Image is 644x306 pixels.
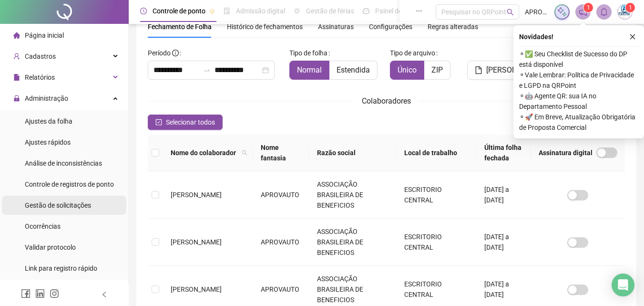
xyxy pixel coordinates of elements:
span: sun [294,8,300,14]
span: Assinaturas [318,23,354,30]
sup: 1 [583,3,593,12]
span: Controle de ponto [153,7,205,15]
span: Ocorrências [25,222,61,230]
span: [PERSON_NAME] [171,238,222,246]
span: Ajustes rápidos [25,138,71,146]
span: check-square [155,119,162,126]
span: left [101,291,108,298]
div: Open Intercom Messenger [612,274,634,296]
span: Único [398,65,417,74]
td: [DATE] a [DATE] [477,171,531,219]
span: ZIP [431,65,443,74]
span: lock [13,95,20,102]
span: Painel do DP [375,7,412,15]
td: APROVAUTO [253,219,309,266]
img: 1169 [618,5,632,19]
span: search [507,9,514,16]
button: Selecionar todos [148,115,223,130]
span: facebook [21,289,31,298]
span: Estendida [337,65,370,74]
span: Cadastros [25,53,56,60]
span: Fechamento de Folha [148,23,212,31]
span: 1 [587,4,590,11]
td: ESCRITORIO CENTRAL [397,219,477,266]
span: instagram [50,289,59,298]
span: APROVAUTO [525,7,549,17]
span: Regras alteradas [428,23,478,30]
span: Link para registro rápido [25,264,97,272]
td: APROVAUTO [253,171,309,219]
span: to [203,66,211,74]
span: Colaboradores [362,96,411,106]
td: ASSOCIAÇÃO BRASILEIRA DE BENEFICIOS [309,171,397,219]
span: clock-circle [140,8,147,14]
span: ⚬ 🚀 Em Breve, Atualização Obrigatória de Proposta Comercial [519,112,638,133]
span: Página inicial [25,32,64,39]
th: Nome fantasia [253,135,309,171]
span: notification [579,8,587,16]
span: Validar protocolo [25,243,76,251]
span: Novidades ! [519,32,553,42]
span: search [242,150,247,156]
span: Assinatura digital [539,148,593,158]
td: [DATE] a [DATE] [477,219,531,266]
span: Gestão de solicitações [25,201,91,209]
span: Admissão digital [236,7,285,15]
th: Local de trabalho [397,135,477,171]
span: [PERSON_NAME] [171,285,222,293]
span: Normal [297,65,322,74]
span: file-done [224,8,230,14]
span: 1 [629,4,632,11]
span: [PERSON_NAME] [171,191,222,199]
span: Configurações [369,23,412,30]
th: Razão social [309,135,397,171]
span: ⚬ Vale Lembrar: Política de Privacidade e LGPD na QRPoint [519,70,638,91]
span: [PERSON_NAME] [486,64,543,76]
span: info-circle [172,50,179,56]
span: Período [148,49,171,57]
span: Tipo de arquivo [390,48,435,58]
span: Tipo de folha [289,48,327,58]
span: Histórico de fechamentos [227,23,303,31]
span: bell [600,8,608,16]
span: close [629,33,636,40]
td: ASSOCIAÇÃO BRASILEIRA DE BENEFICIOS [309,219,397,266]
span: file [13,74,20,81]
span: file [475,66,482,74]
span: search [240,146,249,160]
span: swap-right [203,66,211,74]
span: Controle de registros de ponto [25,180,114,188]
th: Última folha fechada [477,135,531,171]
span: linkedin [35,289,45,298]
span: pushpin [209,9,215,14]
span: ellipsis [416,8,422,14]
sup: Atualize o seu contato no menu Meus Dados [625,3,635,12]
span: Administração [25,95,68,102]
span: home [13,32,20,39]
span: ⚬ ✅ Seu Checklist de Sucesso do DP está disponível [519,49,638,70]
span: dashboard [363,8,369,14]
span: Análise de inconsistências [25,159,102,167]
td: ESCRITORIO CENTRAL [397,171,477,219]
span: Ajustes da folha [25,117,72,125]
span: Relatórios [25,74,55,81]
span: Selecionar todos [166,117,215,127]
span: user-add [13,53,20,60]
span: Nome do colaborador [171,148,238,158]
span: ⚬ 🤖 Agente QR: sua IA no Departamento Pessoal [519,91,638,112]
button: [PERSON_NAME] [467,61,551,80]
span: Gestão de férias [306,7,354,15]
img: sparkle-icon.fc2bf0ac1784a2077858766a79e2daf3.svg [557,7,567,17]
